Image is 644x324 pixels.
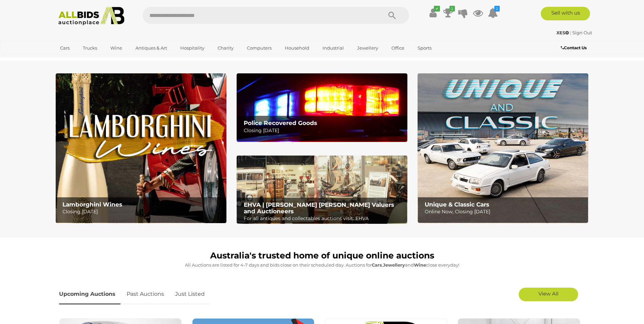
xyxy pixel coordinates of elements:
img: Unique & Classic Cars [418,73,588,223]
a: ✔ [428,7,438,19]
a: View All [519,288,578,301]
img: EHVA | Evans Hastings Valuers and Auctioneers [237,156,407,224]
a: Lamborghini Wines Lamborghini Wines Closing [DATE] [56,73,226,223]
a: Unique & Classic Cars Unique & Classic Cars Online Now, Closing [DATE] [418,73,588,223]
i: 2 [449,6,455,12]
a: Sell with us [541,7,590,20]
a: 2 [443,7,453,19]
b: Police Recovered Goods [244,120,317,126]
p: Closing [DATE] [62,208,222,216]
strong: Wine [414,262,426,268]
b: EHVA | [PERSON_NAME] [PERSON_NAME] Valuers and Auctioneers [244,201,394,215]
b: Unique & Classic Cars [425,201,489,208]
a: Sports [413,42,436,54]
a: Upcoming Auctions [59,284,121,304]
a: Cars [56,42,74,54]
a: Police Recovered Goods Police Recovered Goods Closing [DATE] [237,73,407,142]
a: Past Auctions [122,284,169,304]
a: Trucks [78,42,102,54]
a: Just Listed [170,284,210,304]
strong: XES [556,30,569,35]
span: View All [538,290,558,297]
span: | [570,30,571,35]
a: 2 [488,7,498,19]
p: For all antiques and collectables auctions visit: EHVA [244,214,404,223]
strong: Cars [372,262,382,268]
h1: Australia's trusted home of unique online auctions [59,251,585,260]
a: Antiques & Art [131,42,171,54]
a: Contact Us [561,44,588,52]
a: Household [280,42,314,54]
a: Jewellery [353,42,383,54]
a: XES [556,30,570,35]
i: 2 [494,6,500,12]
img: Police Recovered Goods [237,73,407,142]
strong: Jewellery [383,262,405,268]
a: Hospitality [176,42,209,54]
i: ✔ [434,6,440,12]
a: Industrial [318,42,348,54]
a: Computers [242,42,276,54]
b: Contact Us [561,45,587,50]
img: Lamborghini Wines [56,73,226,223]
p: All Auctions are listed for 4-7 days and bids close on their scheduled day. Auctions for , and cl... [59,261,585,269]
a: Charity [213,42,238,54]
a: Sign Out [572,30,592,35]
img: Allbids.com.au [55,7,128,25]
a: [GEOGRAPHIC_DATA] [56,54,113,65]
p: Closing [DATE] [244,126,404,135]
a: Wine [106,42,127,54]
b: Lamborghini Wines [62,201,122,208]
a: EHVA | Evans Hastings Valuers and Auctioneers EHVA | [PERSON_NAME] [PERSON_NAME] Valuers and Auct... [237,156,407,224]
a: Office [387,42,409,54]
button: Search [375,7,409,24]
p: Online Now, Closing [DATE] [425,208,585,216]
